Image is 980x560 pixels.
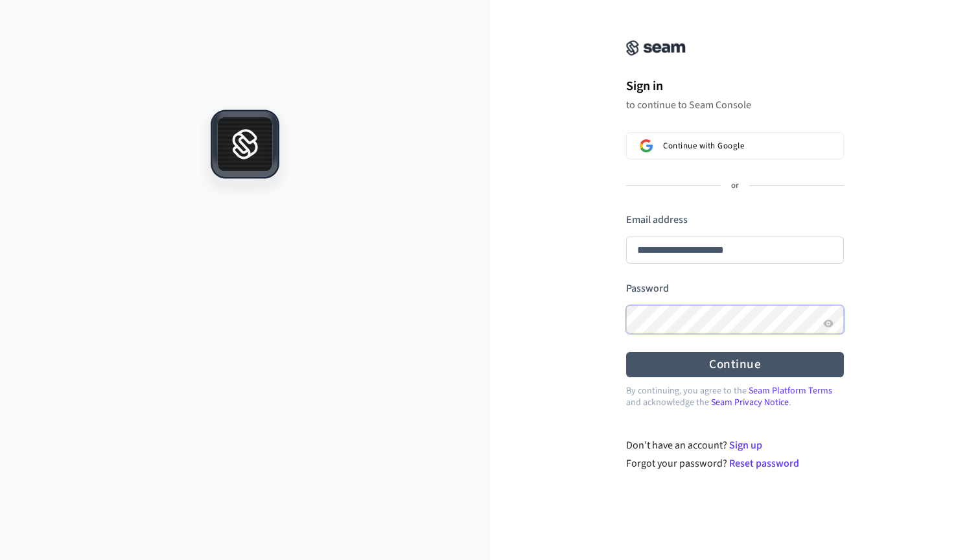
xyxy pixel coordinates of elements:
[626,385,844,408] p: By continuing, you agree to the and acknowledge the .
[626,99,844,111] p: to continue to Seam Console
[626,132,844,159] button: Sign in with GoogleContinue with Google
[731,180,739,192] p: or
[729,438,762,452] a: Sign up
[626,456,845,471] div: Forgot your password?
[626,437,845,453] div: Don't have an account?
[640,139,653,152] img: Sign in with Google
[711,396,789,409] a: Seam Privacy Notice
[821,316,836,331] button: Show password
[663,141,744,151] span: Continue with Google
[626,40,686,56] img: Seam Console
[626,281,669,296] label: Password
[749,384,832,397] a: Seam Platform Terms
[729,456,799,471] a: Reset password
[626,213,688,227] label: Email address
[626,352,844,377] button: Continue
[626,76,844,96] h1: Sign in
